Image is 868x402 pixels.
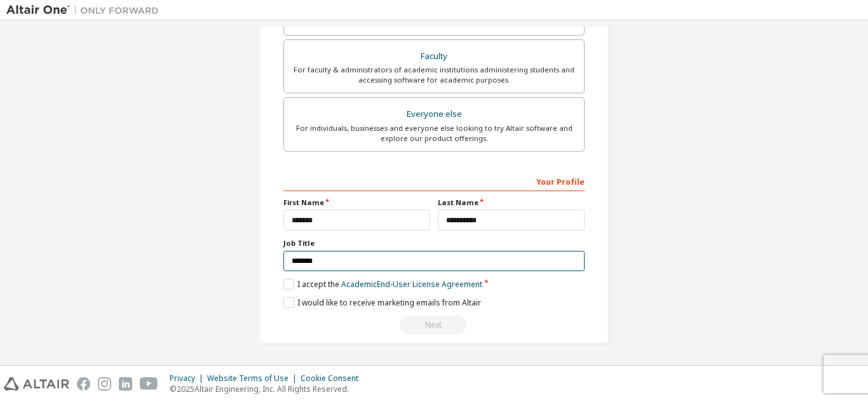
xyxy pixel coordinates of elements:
div: For individuals, businesses and everyone else looking to try Altair software and explore our prod... [292,123,576,144]
p: © 2025 Altair Engineering, Inc. All Rights Reserved. [170,384,366,394]
div: Faculty [292,48,576,65]
label: I would like to receive marketing emails from Altair [283,297,481,308]
div: Website Terms of Use [207,373,301,384]
div: For faculty & administrators of academic institutions administering students and accessing softwa... [292,65,576,85]
a: Academic End-User License Agreement [341,279,482,290]
img: altair_logo.svg [4,377,69,391]
img: linkedin.svg [119,377,132,391]
label: I accept the [283,279,482,290]
img: facebook.svg [77,377,90,391]
label: First Name [283,198,430,208]
div: Privacy [170,373,207,384]
img: youtube.svg [140,377,158,391]
div: Your Profile [283,171,585,191]
div: Everyone else [292,105,576,123]
label: Job Title [283,238,585,248]
div: Cookie Consent [301,373,366,384]
img: Altair One [6,4,165,17]
div: Read and acccept EULA to continue [283,316,585,335]
label: Last Name [438,198,585,208]
img: instagram.svg [98,377,111,391]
